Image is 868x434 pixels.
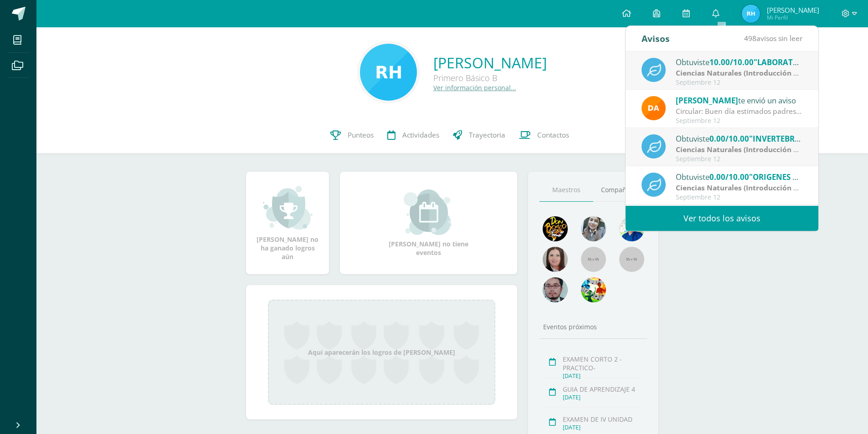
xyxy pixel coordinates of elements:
div: Avisos [642,26,670,51]
strong: Ciencias Naturales (Introducción a la Biología) [676,183,838,193]
strong: Ciencias Naturales (Introducción a la Biología) [676,144,838,154]
a: [PERSON_NAME] [433,53,547,72]
div: Septiembre 12 [676,155,802,163]
div: | Prueba de Proceso [676,68,802,78]
span: 0.00/10.00 [709,133,749,144]
div: Septiembre 12 [676,117,802,125]
span: Trayectoria [469,130,505,140]
div: EXAMEN DE IV UNIDAD [563,415,644,424]
div: Aquí aparecerán los logros de [PERSON_NAME] [268,300,495,405]
div: | Zona [676,144,802,155]
img: a43eca2235894a1cc1b3d6ce2f11d98a.png [581,277,606,302]
div: Primero Básico B [433,72,547,83]
a: Trayectoria [446,117,512,153]
span: Mi Perfil [767,14,819,21]
a: Actividades [380,117,446,153]
strong: Ciencias Naturales (Introducción a la Biología) [676,68,838,78]
div: Circular: Buen día estimados padres de familia, por este medio les envío un cordial saludo. El mo... [676,106,802,117]
div: | Zona [676,183,802,193]
span: [PERSON_NAME] [767,5,819,15]
a: Ver todos los avisos [626,206,818,231]
span: 0.00/10.00 [709,172,749,182]
span: "ORIGENES DE LA VIDA" [749,172,837,182]
div: Obtuviste en [676,133,802,144]
a: Ver información personal... [433,83,516,92]
span: [PERSON_NAME] [676,95,738,106]
div: [PERSON_NAME] no tiene eventos [383,189,474,257]
img: 55x55 [619,247,644,272]
div: [DATE] [563,372,644,380]
span: Punteos [348,130,374,140]
div: te envió un aviso [676,94,802,106]
img: d0e54f245e8330cebada5b5b95708334.png [543,277,568,302]
img: 29fc2a48271e3f3676cb2cb292ff2552.png [543,216,568,241]
span: "LABORATORIO" [754,57,816,67]
img: f9d34ca01e392badc01b6cd8c48cabbd.png [642,96,666,120]
a: Maestros [539,179,593,202]
img: achievement_small.png [263,185,313,230]
div: Eventos próximos [539,322,647,331]
span: avisos sin leer [744,33,802,43]
a: Punteos [324,117,380,153]
div: GUIA DE APRENDIZAJE 4 [563,385,644,393]
div: EXAMEN CORTO 2 - PRACTICO- [563,355,644,372]
span: 10.00/10.00 [709,57,754,67]
span: Actividades [402,130,439,140]
img: 55x55 [581,247,606,272]
span: Contactos [537,130,569,140]
div: Obtuviste en [676,56,802,68]
img: event_small.png [404,189,453,235]
img: 45bd7986b8947ad7e5894cbc9b781108.png [581,216,606,241]
img: 06316f7f709bc460a4fa72eac2c0f2e6.png [360,44,417,101]
img: 205f55d1290bbe8936e2c07e5718591b.png [742,5,760,23]
div: [PERSON_NAME] no ha ganado logros aún [255,185,320,261]
div: Septiembre 12 [676,79,802,87]
a: Compañeros [593,179,647,202]
span: "INVERTEBRADOS" [749,133,819,144]
div: Obtuviste en [676,171,802,183]
div: Septiembre 12 [676,194,802,201]
span: 498 [744,33,756,43]
img: 10741f48bcca31577cbcd80b61dad2f3.png [619,216,644,241]
div: [DATE] [563,393,644,401]
img: 67c3d6f6ad1c930a517675cdc903f95f.png [543,247,568,272]
a: Contactos [512,117,576,153]
div: [DATE] [563,424,644,431]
